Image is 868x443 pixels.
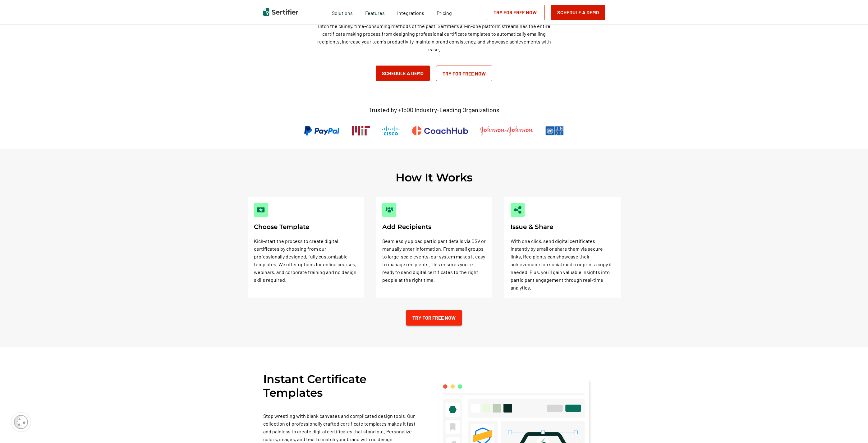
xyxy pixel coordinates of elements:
span: Pricing [437,10,452,16]
span: Features [365,8,385,16]
img: Johnson & Johnson [480,126,533,135]
span: Integrations [397,10,424,16]
img: PayPal [304,126,339,135]
img: UNDP [545,126,564,135]
h2: How It Works [396,171,473,184]
button: Schedule a Demo [376,66,430,81]
a: Try for Free Now [486,5,545,20]
p: Trusted by +1500 Industry-Leading Organizations [369,106,499,114]
iframe: Chat Widget [837,413,868,443]
img: Cookie Popup Icon [14,415,28,429]
h3: Add Recipients [382,223,486,231]
img: Massachusetts Institute of Technology [352,126,370,135]
button: Schedule a Demo [551,5,605,20]
p: Seamlessly upload participant details via CSV or manually enter information. From small groups to... [382,237,486,284]
img: Choose Template Image [257,206,265,214]
h2: Instant Certificate Templates [263,372,419,400]
img: Cisco [382,126,400,135]
h3: Choose Template [254,223,357,231]
a: Try for Free Now [436,66,492,81]
a: Pricing [437,8,452,16]
img: Issue & Share Image [514,206,521,214]
p: With one click, send digital certificates instantly by email or share them via secure links. Reci... [511,237,614,291]
p: Ditch the clunky, time-consuming methods of the past. Sertifier’s all-in-one platform streamlines... [315,22,554,53]
h3: Issue & Share [511,223,614,231]
span: Solutions [332,8,353,16]
a: Try for Free Now [406,310,462,326]
a: Integrations [397,8,424,16]
img: Sertifier | Digital Credentialing Platform [263,8,298,16]
img: CoachHub [412,126,468,135]
p: Kick-start the process to create digital certificates by choosing from our professionally designe... [254,237,357,284]
img: Add Recipients Image [385,206,393,214]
